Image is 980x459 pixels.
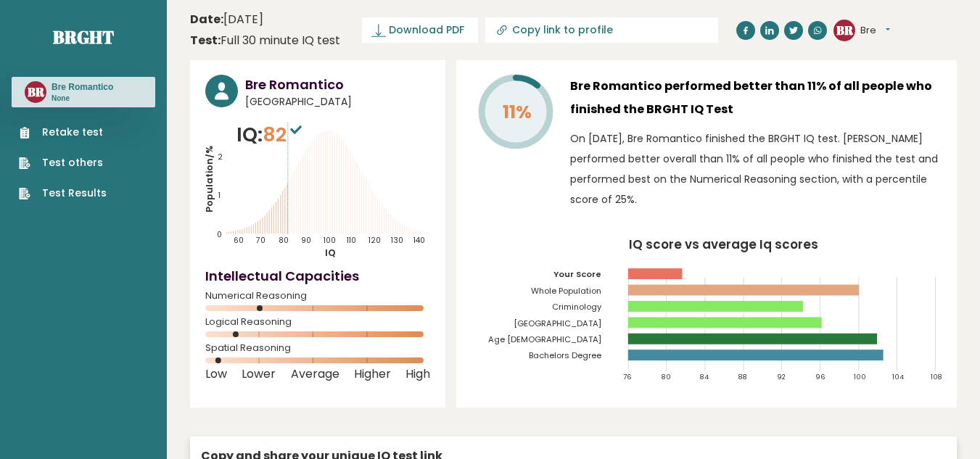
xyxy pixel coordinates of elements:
[190,11,223,28] b: Date:
[855,372,867,381] tspan: 100
[531,285,601,297] tspan: Whole Population
[52,81,113,93] h3: Bre Romantico
[205,371,227,377] span: Low
[291,371,339,377] span: Average
[836,21,854,38] text: BR
[624,372,633,381] tspan: 76
[354,371,391,377] span: Higher
[245,75,430,94] h3: Bre Romantico
[205,319,430,325] span: Logical Reasoning
[301,235,311,246] tspan: 90
[324,235,337,246] tspan: 100
[19,155,107,170] a: Test others
[218,190,221,201] tspan: 1
[279,235,289,246] tspan: 80
[28,83,45,100] text: BR
[739,372,748,381] tspan: 88
[52,94,113,104] p: None
[236,120,305,149] p: IQ:
[256,235,266,246] tspan: 70
[860,23,890,38] button: Bre
[391,235,403,246] tspan: 130
[205,293,430,299] span: Numerical Reasoning
[205,345,430,351] span: Spatial Reasoning
[552,301,602,313] tspan: Criminology
[701,372,709,381] tspan: 84
[347,235,357,246] tspan: 110
[242,371,276,377] span: Lower
[389,22,464,38] span: Download PDF
[503,99,532,125] tspan: 11%
[405,371,430,377] span: High
[245,94,430,109] span: [GEOGRAPHIC_DATA]
[553,268,601,280] tspan: Your Score
[514,318,601,329] tspan: [GEOGRAPHIC_DATA]
[931,372,942,381] tspan: 108
[190,32,340,49] div: Full 30 minute IQ test
[629,236,818,253] tspan: IQ score vs average Iq scores
[203,146,215,212] tspan: Population/%
[234,235,244,246] tspan: 60
[488,334,601,345] tspan: Age [DEMOGRAPHIC_DATA]
[326,247,337,259] tspan: IQ
[414,235,426,246] tspan: 140
[218,152,223,162] tspan: 2
[570,75,942,121] h3: Bre Romantico performed better than 11% of all people who finished the BRGHT IQ Test
[19,186,107,201] a: Test Results
[190,32,221,49] b: Test:
[263,121,305,148] span: 82
[570,128,942,210] p: On [DATE], Bre Romantico finished the BRGHT IQ test. [PERSON_NAME] performed better overall than ...
[53,25,114,49] a: Brght
[892,372,904,381] tspan: 104
[816,372,826,381] tspan: 96
[19,125,107,140] a: Retake test
[778,372,786,381] tspan: 92
[190,11,263,28] time: [DATE]
[369,235,382,246] tspan: 120
[662,372,672,381] tspan: 80
[205,266,430,286] h4: Intellectual Capacities
[362,17,478,43] a: Download PDF
[217,230,222,241] tspan: 0
[529,350,601,361] tspan: Bachelors Degree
